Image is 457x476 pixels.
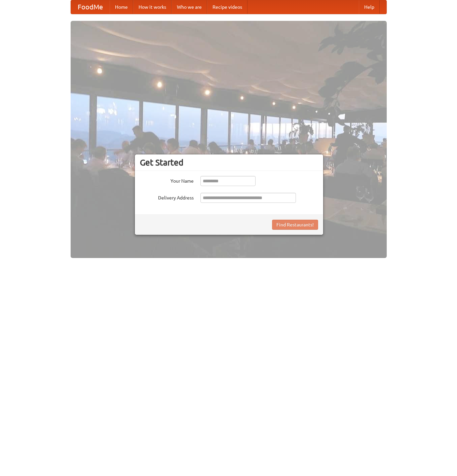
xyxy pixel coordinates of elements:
[272,220,318,230] button: Find Restaurants!
[140,193,194,201] label: Delivery Address
[140,157,318,168] h3: Get Started
[359,0,380,14] a: Help
[172,0,207,14] a: Who we are
[140,176,194,184] label: Your Name
[110,0,133,14] a: Home
[207,0,247,14] a: Recipe videos
[133,0,172,14] a: How it works
[71,0,110,14] a: FoodMe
